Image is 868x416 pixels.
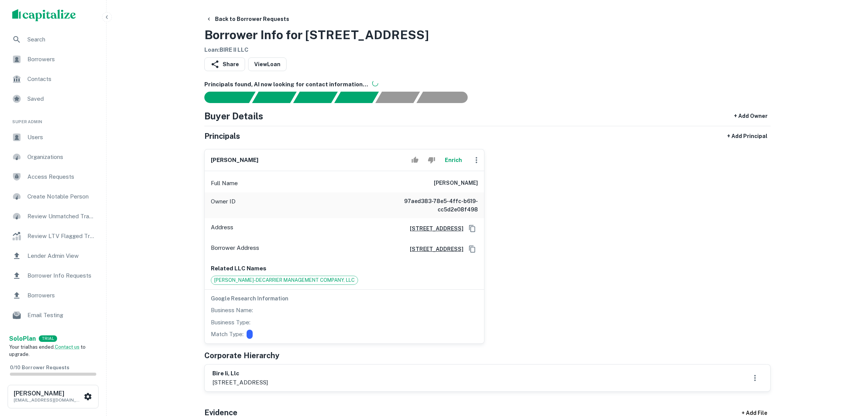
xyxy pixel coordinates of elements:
[467,223,478,234] button: Copy Address
[12,9,76,21] img: capitalize-logo.png
[434,179,478,188] h6: [PERSON_NAME]
[14,397,82,403] p: [EMAIL_ADDRESS][DOMAIN_NAME]
[204,57,245,71] button: Share
[211,223,233,234] p: Address
[6,227,100,245] a: Review LTV Flagged Transactions
[334,92,379,103] div: Principals found, AI now looking for contact information...
[204,109,263,123] h4: Buyer Details
[211,330,244,339] p: Match Type:
[211,156,258,165] h6: [PERSON_NAME]
[6,90,100,108] a: Saved
[10,365,69,370] span: 0 / 10 Borrower Requests
[6,50,100,68] a: Borrowers
[27,232,96,241] span: Review LTV Flagged Transactions
[6,267,100,285] a: Borrower Info Requests
[211,179,238,188] p: Full Name
[211,276,358,284] span: [PERSON_NAME]-DECARRIER MANAGEMENT COMPANY, LLC
[9,335,36,342] strong: Solo Plan
[408,152,422,168] button: Accept
[211,294,478,303] h6: Google Research Information
[6,168,100,186] a: Access Requests
[204,46,429,54] h6: Loan : BIRE II LLC
[6,70,100,88] a: Contacts
[387,197,478,214] h6: 97aed383-78e5-4ffc-b619-cc5d2e08f498
[252,92,296,103] div: Your request is received and processing...
[212,369,268,378] h6: bire ii, llc
[404,245,463,253] a: [STREET_ADDRESS]
[27,55,96,64] span: Borrowers
[39,335,57,342] div: TRIAL
[14,391,82,397] h6: [PERSON_NAME]
[467,243,478,255] button: Copy Address
[204,130,240,142] h5: Principals
[27,35,96,44] span: Search
[204,26,429,44] h3: Borrower Info for [STREET_ADDRESS]
[417,92,477,103] div: AI fulfillment process complete.
[375,92,420,103] div: Principals found, still searching for contact information. This may take time...
[248,57,287,71] a: ViewLoan
[404,224,463,233] a: [STREET_ADDRESS]
[6,128,100,146] a: Users
[195,92,252,103] div: Sending borrower request to AI...
[27,152,96,162] span: Organizations
[9,334,36,343] a: SoloPlan
[441,152,466,168] button: Enrich
[204,80,771,89] h6: Principals found, AI now looking for contact information...
[27,133,96,142] span: Users
[293,92,338,103] div: Documents found, AI parsing details...
[9,344,86,357] span: Your trial has ended. to upgrade.
[27,172,96,181] span: Access Requests
[27,271,96,280] span: Borrower Info Requests
[6,30,100,49] a: Search
[27,75,96,84] span: Contacts
[211,318,250,327] p: Business Type:
[27,94,96,103] span: Saved
[27,212,96,221] span: Review Unmatched Transactions
[6,110,100,128] li: Super Admin
[724,129,771,143] button: + Add Principal
[211,243,259,255] p: Borrower Address
[27,291,96,300] span: Borrowers
[6,148,100,166] a: Organizations
[6,187,100,206] a: Create Notable Person
[6,207,100,225] a: Review Unmatched Transactions
[55,344,80,350] a: Contact us
[212,378,268,387] p: [STREET_ADDRESS]
[6,286,100,305] a: Borrowers
[27,192,96,201] span: Create Notable Person
[203,12,292,26] button: Back to Borrower Requests
[27,251,96,260] span: Lender Admin View
[8,385,99,408] button: [PERSON_NAME][EMAIL_ADDRESS][DOMAIN_NAME]
[6,326,100,344] a: Email Analytics
[204,350,279,361] h5: Corporate Hierarchy
[731,109,771,123] button: + Add Owner
[27,311,96,320] span: Email Testing
[6,306,100,324] a: Email Testing
[211,264,478,273] p: Related LLC Names
[425,152,438,168] button: Reject
[830,355,868,392] iframe: Chat Widget
[6,247,100,265] a: Lender Admin View
[211,306,253,315] p: Business Name:
[211,197,236,214] p: Owner ID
